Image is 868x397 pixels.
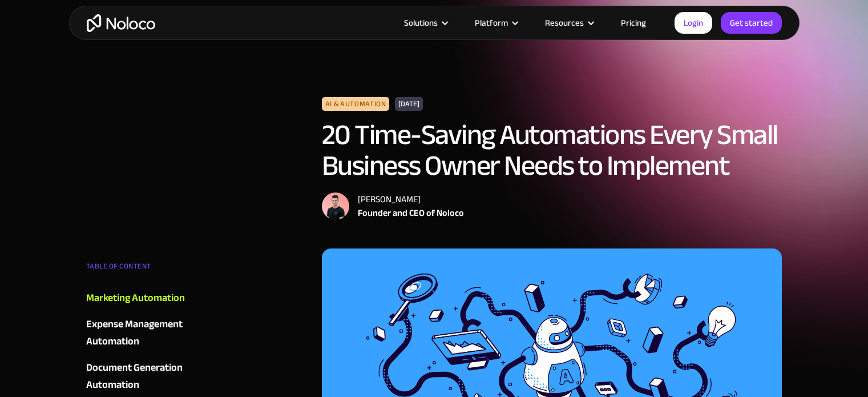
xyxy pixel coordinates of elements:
[404,15,438,30] div: Solutions
[675,12,712,34] a: Login
[86,290,224,307] a: Marketing Automation
[322,97,390,111] div: AI & Automation
[390,15,461,30] div: Solutions
[322,119,782,181] h1: 20 Time-Saving Automations Every Small Business Owner Needs to Implement
[358,206,464,220] div: Founder and CEO of Noloco
[358,193,464,206] div: [PERSON_NAME]
[86,359,224,394] a: Document Generation Automation
[461,15,531,30] div: Platform
[475,15,508,30] div: Platform
[531,15,607,30] div: Resources
[607,15,660,30] a: Pricing
[721,12,782,34] a: Get started
[86,316,224,350] a: Expense Management Automation
[395,97,423,111] div: [DATE]
[86,290,185,307] div: Marketing Automation
[86,258,224,280] div: TABLE OF CONTENT
[87,14,155,32] a: home
[545,15,584,30] div: Resources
